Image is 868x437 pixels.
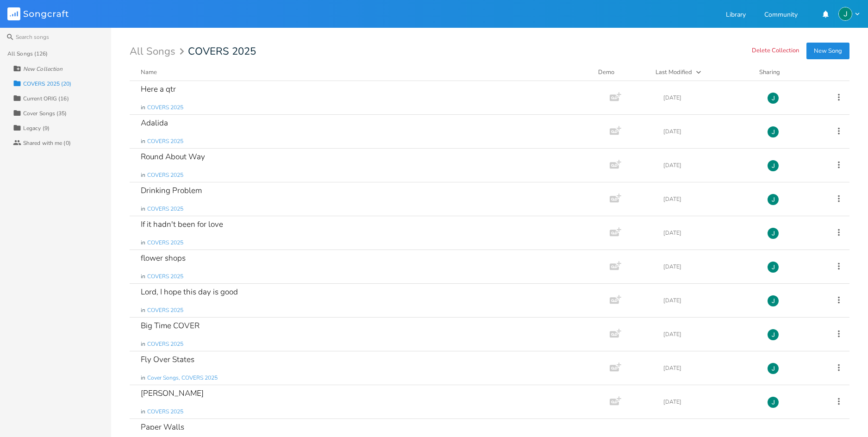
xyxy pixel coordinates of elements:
[141,273,145,281] span: in
[147,273,183,281] span: COVERS 2025
[663,196,756,202] div: [DATE]
[141,153,205,161] div: Round About Way
[141,408,145,416] span: in
[23,111,67,116] div: Cover Songs (35)
[767,227,779,239] img: Jim Rudolf
[141,171,145,179] span: in
[147,306,183,314] span: COVERS 2025
[767,92,779,104] img: Jim Rudolf
[759,68,815,77] div: Sharing
[764,12,798,19] a: Community
[767,362,779,375] img: Jim Rudolf
[147,374,218,382] span: Cover Songs, COVERS 2025
[656,68,692,76] div: Last Modified
[141,68,587,77] button: Name
[141,389,204,397] div: [PERSON_NAME]
[147,104,183,112] span: COVERS 2025
[767,329,779,341] img: Jim Rudolf
[141,423,184,431] div: Paper Walls
[767,126,779,138] img: Jim Rudolf
[141,187,202,194] div: Drinking Problem
[23,81,72,87] div: COVERS 2025 (20)
[767,194,779,206] img: Jim Rudolf
[141,68,157,76] div: Name
[141,85,176,93] div: Here a qtr
[663,162,756,168] div: [DATE]
[598,68,644,77] div: Demo
[141,322,200,330] div: Big Time COVER
[806,43,849,59] button: New Song
[767,160,779,172] img: Jim Rudolf
[141,254,186,262] div: flower shops
[141,119,168,127] div: Adalida
[7,51,48,56] div: All Songs (126)
[838,7,852,21] img: Jim Rudolf
[141,340,145,348] span: in
[141,205,145,213] span: in
[147,239,183,247] span: COVERS 2025
[663,298,756,303] div: [DATE]
[147,408,183,416] span: COVERS 2025
[767,396,779,408] img: Jim Rudolf
[23,125,50,131] div: Legacy (9)
[663,399,756,405] div: [DATE]
[147,137,183,145] span: COVERS 2025
[663,264,756,269] div: [DATE]
[141,220,223,228] div: If it hadn't been for love
[141,306,145,314] span: in
[663,95,756,100] div: [DATE]
[141,374,145,382] span: in
[130,47,187,56] div: All Songs
[656,68,748,77] button: Last Modified
[147,340,183,348] span: COVERS 2025
[752,47,799,55] button: Delete Collection
[147,171,183,179] span: COVERS 2025
[141,137,145,145] span: in
[141,104,145,112] span: in
[141,356,194,363] div: Fly Over States
[663,331,756,337] div: [DATE]
[141,288,238,296] div: Lord, I hope this day is good
[663,365,756,371] div: [DATE]
[23,66,62,72] div: New Collection
[188,46,256,56] span: COVERS 2025
[726,12,746,19] a: Library
[663,129,756,134] div: [DATE]
[23,140,71,146] div: Shared with me (0)
[767,295,779,307] img: Jim Rudolf
[147,205,183,213] span: COVERS 2025
[663,230,756,236] div: [DATE]
[141,239,145,247] span: in
[767,261,779,273] img: Jim Rudolf
[23,96,69,101] div: Current ORIG (16)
